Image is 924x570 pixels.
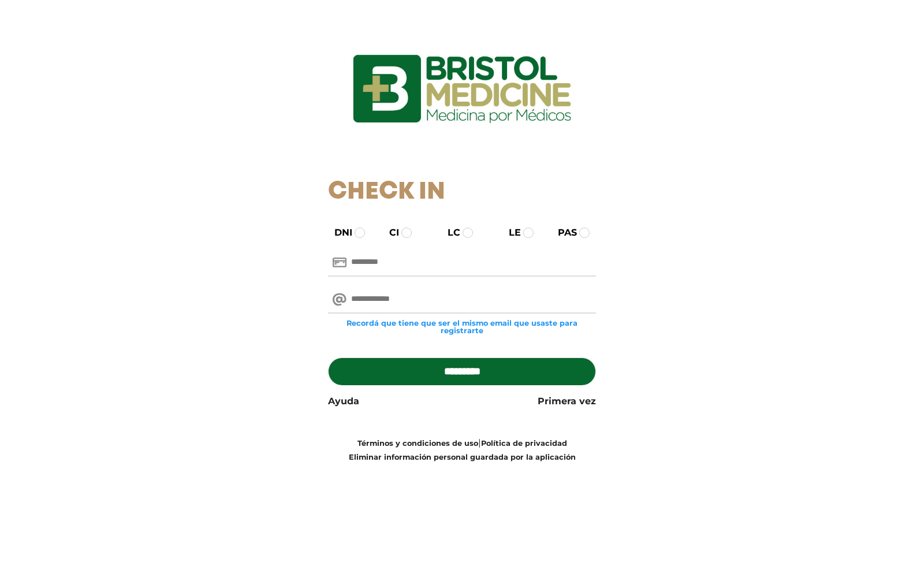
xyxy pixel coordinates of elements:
a: Política de privacidad [481,439,567,448]
a: Eliminar información personal guardada por la aplicación [349,453,576,461]
a: Primera vez [538,394,596,408]
label: CI [379,226,399,240]
label: PAS [547,226,577,240]
label: LE [498,226,521,240]
div: | [319,436,605,464]
small: Recordá que tiene que ser el mismo email que usaste para registrarte [328,319,597,334]
h1: Check In [328,178,597,207]
label: LC [437,226,460,240]
a: Ayuda [328,394,359,408]
img: logo_ingresarbristol.jpg [306,14,618,164]
label: DNI [324,226,352,240]
a: Términos y condiciones de uso [357,439,478,448]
